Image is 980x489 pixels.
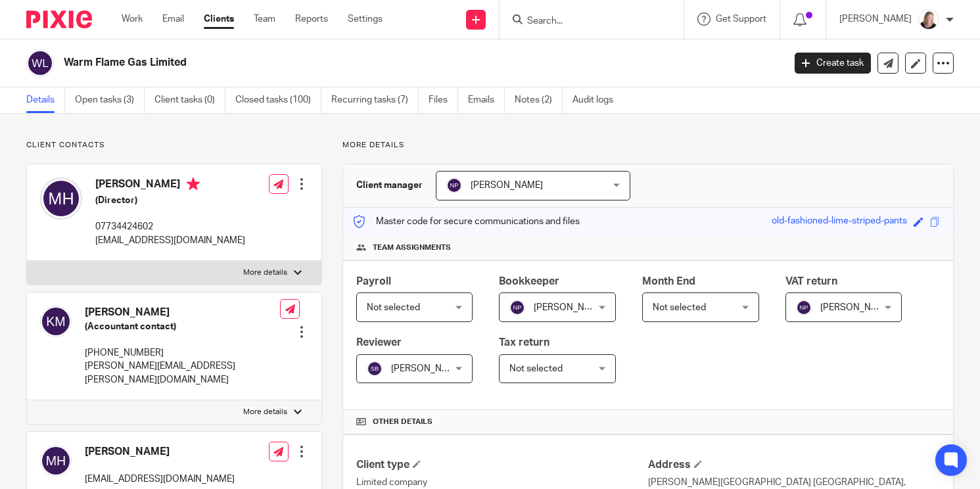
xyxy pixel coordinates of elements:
[785,276,837,287] span: VAT return
[85,473,235,486] p: [EMAIL_ADDRESS][DOMAIN_NAME]
[653,303,706,312] span: Not selected
[40,177,82,220] img: svg%3E
[356,276,391,287] span: Payroll
[796,300,812,315] img: svg%3E
[367,361,383,377] img: svg%3E
[348,12,383,26] a: Settings
[373,417,432,427] span: Other details
[64,56,633,70] h2: Warm Flame Gas Limited
[918,9,939,30] img: K%20Garrattley%20headshot%20black%20top%20cropped.jpg
[204,12,234,26] a: Clients
[468,87,505,113] a: Emails
[26,87,65,113] a: Details
[85,320,280,333] h5: (Accountant contact)
[254,12,275,26] a: Team
[85,360,280,386] p: [PERSON_NAME][EMAIL_ADDRESS][PERSON_NAME][DOMAIN_NAME]
[534,303,606,312] span: [PERSON_NAME]
[295,12,328,26] a: Reports
[243,268,287,278] p: More details
[391,364,463,373] span: [PERSON_NAME]
[40,445,72,477] img: svg%3E
[356,337,402,348] span: Reviewer
[795,53,871,74] a: Create task
[499,276,559,287] span: Bookkeeper
[509,364,563,373] span: Not selected
[26,140,322,151] p: Client contacts
[187,177,200,191] i: Primary
[367,303,420,312] span: Not selected
[572,87,623,113] a: Audit logs
[75,87,145,113] a: Open tasks (3)
[356,179,423,192] h3: Client manager
[95,194,245,207] h5: (Director)
[95,220,245,233] p: 07734424602
[509,300,525,315] img: svg%3E
[85,445,235,459] h4: [PERSON_NAME]
[373,243,451,253] span: Team assignments
[716,14,766,24] span: Get Support
[429,87,458,113] a: Files
[471,181,543,190] span: [PERSON_NAME]
[85,306,280,319] h4: [PERSON_NAME]
[122,12,143,26] a: Work
[235,87,321,113] a: Closed tasks (100)
[26,49,54,77] img: svg%3E
[40,306,72,337] img: svg%3E
[85,346,280,360] p: [PHONE_NUMBER]
[648,458,940,472] h4: Address
[95,234,245,247] p: [EMAIL_ADDRESS][DOMAIN_NAME]
[26,11,92,28] img: Pixie
[154,87,225,113] a: Client tasks (0)
[162,12,184,26] a: Email
[446,177,462,193] img: svg%3E
[331,87,419,113] a: Recurring tasks (7)
[839,12,912,26] p: [PERSON_NAME]
[353,215,580,228] p: Master code for secure communications and files
[243,407,287,417] p: More details
[772,214,907,229] div: old-fashioned-lime-striped-pants
[820,303,893,312] span: [PERSON_NAME]
[642,276,695,287] span: Month End
[356,458,648,472] h4: Client type
[526,16,644,28] input: Search
[515,87,563,113] a: Notes (2)
[95,177,245,194] h4: [PERSON_NAME]
[499,337,549,348] span: Tax return
[342,140,954,151] p: More details
[356,476,648,489] p: Limited company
